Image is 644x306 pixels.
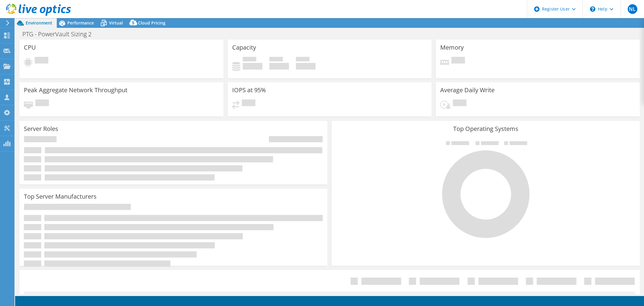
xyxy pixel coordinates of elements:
h3: Top Server Manufacturers [24,193,97,200]
span: Total [296,57,309,63]
h3: IOPS at 95% [232,87,266,93]
span: Performance [67,20,94,26]
span: Pending [453,99,466,108]
h3: Server Roles [24,125,58,132]
h3: Top Operating Systems [336,125,635,132]
h4: 0 GiB [296,63,316,70]
span: Environment [26,20,52,26]
h3: Peak Aggregate Network Throughput [24,87,127,93]
h3: Capacity [232,44,256,51]
span: Pending [451,57,465,65]
h3: Average Daily Write [440,87,495,93]
h4: 0 GiB [243,63,262,70]
svg: \n [590,6,595,12]
span: Virtual [109,20,123,26]
span: NL [628,4,637,14]
h3: CPU [24,44,36,51]
h1: PTG - PowerVault Sizing 2 [20,31,101,37]
span: Free [269,57,283,63]
h4: 0 GiB [269,63,289,70]
h3: Memory [440,44,464,51]
span: Pending [35,99,49,108]
span: Cloud Pricing [138,20,165,26]
span: Pending [242,99,255,108]
span: Pending [35,57,48,65]
span: Used [243,57,256,63]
